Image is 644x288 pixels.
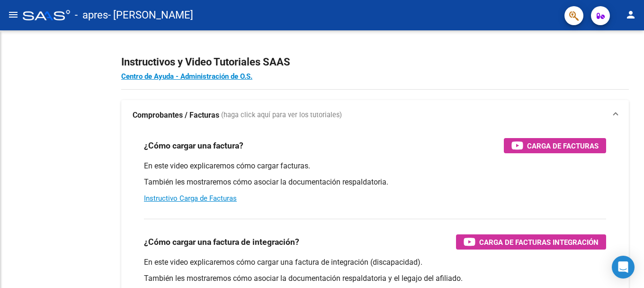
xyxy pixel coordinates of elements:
span: (haga click aquí para ver los tutoriales) [221,110,342,121]
div: Open Intercom Messenger [612,256,635,279]
a: Instructivo Carga de Facturas [144,194,237,203]
p: En este video explicaremos cómo cargar facturas. [144,161,606,171]
strong: Comprobantes / Facturas [133,110,219,121]
span: - apres [75,5,108,26]
h3: ¿Cómo cargar una factura? [144,139,243,152]
mat-expansion-panel-header: Comprobantes / Facturas (haga click aquí para ver los tutoriales) [121,100,629,130]
a: Centro de Ayuda - Administración de O.S. [121,72,252,81]
span: - [PERSON_NAME] [108,5,193,26]
p: También les mostraremos cómo asociar la documentación respaldatoria. [144,177,606,187]
button: Carga de Facturas Integración [456,234,606,250]
span: Carga de Facturas Integración [479,236,599,248]
span: Carga de Facturas [527,140,599,152]
h2: Instructivos y Video Tutoriales SAAS [121,53,629,71]
mat-icon: person [625,9,636,20]
p: En este video explicaremos cómo cargar una factura de integración (discapacidad). [144,257,606,268]
p: También les mostraremos cómo asociar la documentación respaldatoria y el legajo del afiliado. [144,273,606,284]
button: Carga de Facturas [504,138,606,153]
h3: ¿Cómo cargar una factura de integración? [144,235,299,249]
mat-icon: menu [8,9,19,20]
